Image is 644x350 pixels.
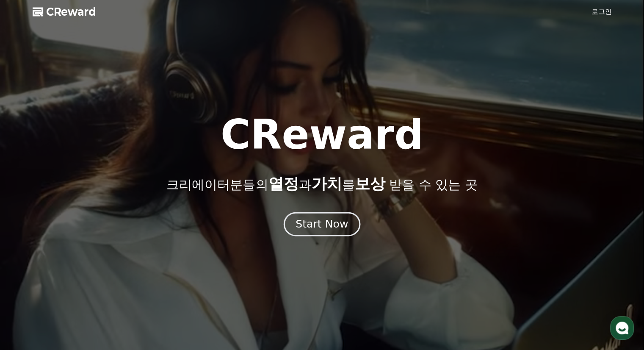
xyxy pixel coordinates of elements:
[109,269,163,290] a: 설정
[77,282,88,289] span: 대화
[33,5,96,19] a: CReward
[27,281,32,288] span: 홈
[311,175,342,192] span: 가치
[3,269,56,290] a: 홈
[166,175,477,192] p: 크리에이터분들의 과 를 받을 수 있는 곳
[56,269,109,290] a: 대화
[284,212,360,236] button: Start Now
[285,221,359,229] a: Start Now
[591,7,612,17] a: 로그인
[354,175,385,192] span: 보상
[296,217,348,231] div: Start Now
[221,114,423,155] h1: CReward
[131,281,141,288] span: 설정
[268,175,299,192] span: 열정
[46,5,96,19] span: CReward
